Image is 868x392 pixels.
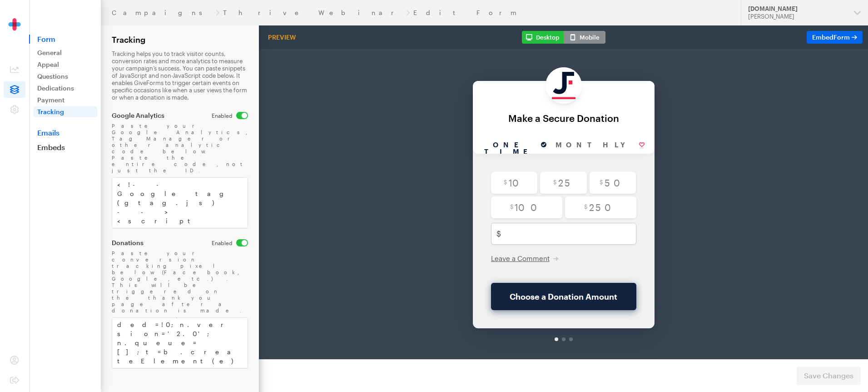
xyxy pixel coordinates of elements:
div: [DOMAIN_NAME] [748,5,847,13]
a: Appeal [34,59,97,70]
a: Dedications [34,83,97,94]
a: Embeds [29,143,101,152]
button: Leave a Comment [232,205,300,214]
a: Emails [29,128,101,137]
span: Leave a Comment [232,205,291,213]
label: Donations [112,239,201,246]
span: Form [833,33,850,41]
div: Make a Secure Donation [223,64,387,74]
a: General [34,47,97,58]
div: Paste your Google Analytics, Tag Manager or other analytic code below. Paste the entire code, not... [112,123,248,174]
p: Tracking helps you to track visitor counts, conversion rates and more analytics to measure your c... [112,50,248,101]
a: EmbedForm [807,31,863,44]
a: Payment [34,95,97,106]
a: Thrive Webinar [223,9,402,16]
button: Mobile [564,31,605,44]
a: Campaigns [112,9,212,16]
textarea: <!-- Google tag (gtag.js) --> <script async src="[URL][DOMAIN_NAME]"></script> <script> window.da... [112,177,248,228]
button: Choose a Donation Amount [232,234,377,261]
a: Tracking [34,106,97,117]
label: Google Analytics [112,112,201,119]
div: Paste your conversion tracking pixel below (Facebook, Google, etc.). This will be triggered on th... [112,250,248,314]
div: [PERSON_NAME] [748,13,847,20]
a: Questions [34,71,97,82]
div: Preview [264,33,299,41]
span: Form [29,35,101,44]
span: Embed [812,33,850,41]
h2: Tracking [112,35,248,45]
textarea: <!-- Meta Pixel Code --> <script> !function(f,b,e,v,n,t,s) {if(f.fbq)return;n=f.fbq=function(){n.... [112,317,248,368]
